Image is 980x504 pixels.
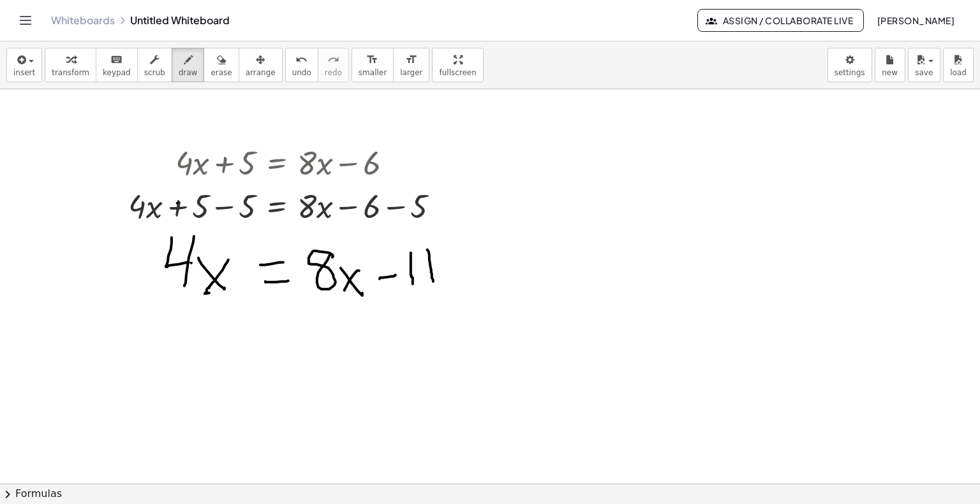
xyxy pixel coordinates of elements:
[285,48,318,82] button: undoundo
[144,68,165,77] span: scrub
[943,48,974,82] button: load
[432,48,483,82] button: fullscreen
[204,48,239,82] button: erase
[882,68,898,77] span: new
[211,68,232,77] span: erase
[51,14,115,27] a: Whiteboards
[915,68,933,77] span: save
[103,68,131,77] span: keypad
[246,68,276,77] span: arrange
[172,48,205,82] button: draw
[15,10,36,31] button: Toggle navigation
[877,15,954,26] span: [PERSON_NAME]
[835,68,865,77] span: settings
[366,52,378,68] i: format_size
[439,68,476,77] span: fullscreen
[708,15,853,26] span: Assign / Collaborate Live
[327,52,339,68] i: redo
[393,48,429,82] button: format_sizelarger
[45,48,96,82] button: transform
[179,68,198,77] span: draw
[52,68,89,77] span: transform
[697,9,864,32] button: Assign / Collaborate Live
[405,52,417,68] i: format_size
[352,48,394,82] button: format_sizesmaller
[13,68,35,77] span: insert
[292,68,311,77] span: undo
[137,48,172,82] button: scrub
[6,48,42,82] button: insert
[318,48,349,82] button: redoredo
[866,9,965,32] button: [PERSON_NAME]
[875,48,905,82] button: new
[110,52,122,68] i: keyboard
[96,48,138,82] button: keyboardkeypad
[325,68,342,77] span: redo
[359,68,387,77] span: smaller
[950,68,967,77] span: load
[908,48,940,82] button: save
[400,68,422,77] span: larger
[239,48,283,82] button: arrange
[828,48,872,82] button: settings
[295,52,308,68] i: undo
